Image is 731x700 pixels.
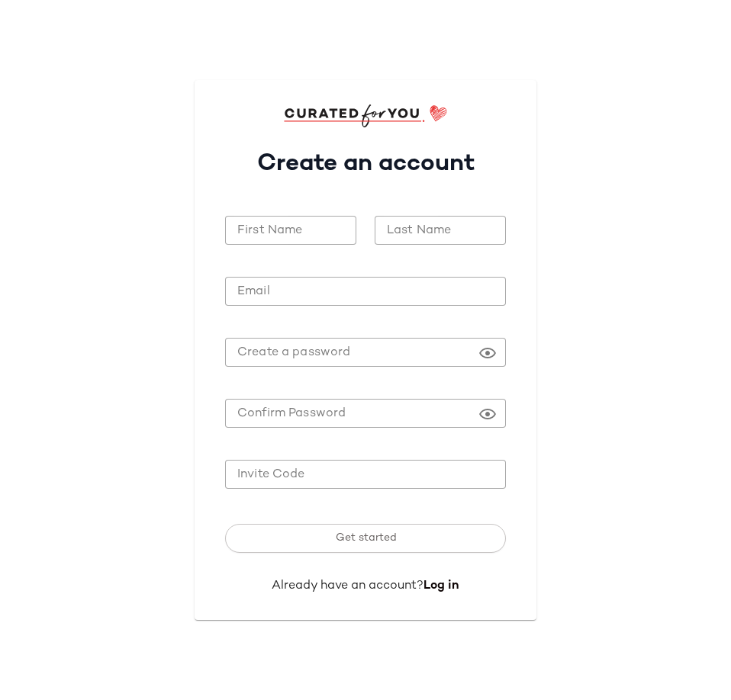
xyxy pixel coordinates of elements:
[334,532,396,544] span: Get started
[284,104,448,127] img: cfy_login_logo.DGdB1djN.svg
[272,580,423,592] span: Already have an account?
[423,580,459,592] a: Log in
[225,127,506,191] h1: Create an account
[225,524,506,553] button: Get started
